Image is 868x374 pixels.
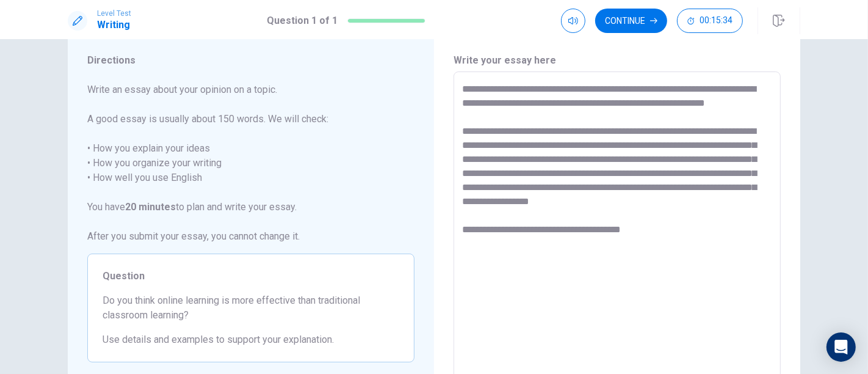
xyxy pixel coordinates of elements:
[595,9,667,33] button: Continue
[267,13,338,28] h1: Question 1 of 1
[826,332,856,362] div: Open Intercom Messenger
[97,9,131,18] span: Level Test
[700,16,732,26] span: 00:15:34
[103,332,399,347] span: Use details and examples to support your explanation.
[97,18,131,32] h1: Writing
[677,9,743,33] button: 00:15:34
[87,53,414,68] span: Directions
[87,82,414,244] span: Write an essay about your opinion on a topic. A good essay is usually about 150 words. We will ch...
[125,201,176,213] strong: 20 minutes
[454,53,781,68] h6: Write your essay here
[103,293,399,323] span: Do you think online learning is more effective than traditional classroom learning?
[103,269,399,284] span: Question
